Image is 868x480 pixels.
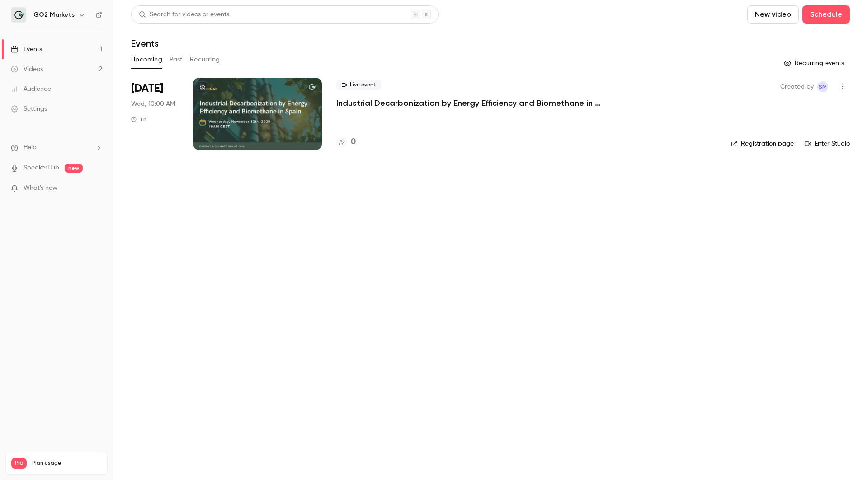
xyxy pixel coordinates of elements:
span: [DATE] [131,81,163,96]
button: Recurring [190,52,220,67]
span: Help [24,143,37,152]
div: Events [11,45,42,54]
span: SM [819,81,827,92]
span: Live event [336,80,381,90]
span: Sophia Mwema [817,81,828,92]
button: New video [747,5,799,24]
h1: Events [131,38,159,49]
h6: GO2 Markets [33,10,75,19]
li: help-dropdown-opener [11,143,102,152]
button: Recurring events [780,56,850,71]
div: 1 h [131,116,146,123]
button: Upcoming [131,52,162,67]
img: GO2 Markets [11,8,26,22]
a: Industrial Decarbonization by Energy Efficiency and Biomethane in [GEOGRAPHIC_DATA] [336,98,608,108]
span: new [65,164,83,173]
button: Schedule [802,5,850,24]
div: Search for videos or events [139,10,229,19]
a: 0 [336,136,356,148]
h4: 0 [351,136,356,148]
span: Created by [780,81,814,92]
span: Pro [11,458,27,469]
div: Nov 12 Wed, 10:00 AM (Europe/Berlin) [131,78,179,150]
a: Registration page [731,139,794,148]
a: Enter Studio [805,139,850,148]
span: What's new [24,184,57,193]
div: Audience [11,85,51,94]
div: Videos [11,65,43,74]
button: Past [170,52,183,67]
span: Wed, 10:00 AM [131,99,175,108]
iframe: Noticeable Trigger [91,184,102,193]
div: Settings [11,104,47,113]
a: SpeakerHub [24,163,59,173]
span: Plan usage [32,460,102,467]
